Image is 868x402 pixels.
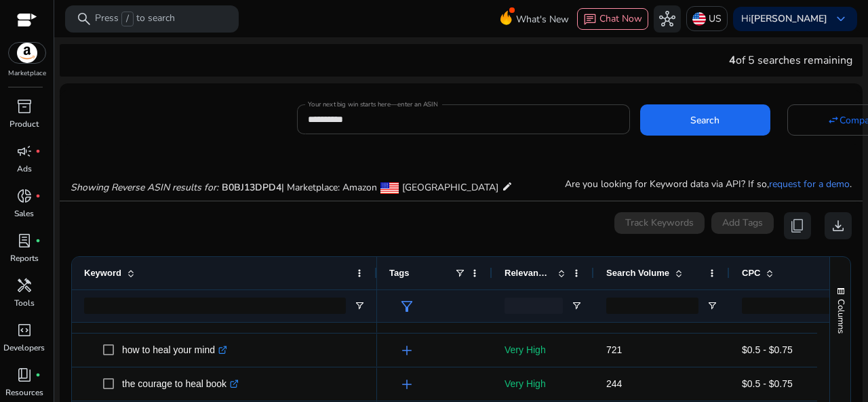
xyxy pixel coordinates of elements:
[827,114,840,126] mat-icon: swap_horiz
[505,370,582,398] p: Very High
[742,378,793,389] span: $0.5 - $0.75
[606,298,698,314] input: Search Volume Filter Input
[399,308,415,325] span: add
[16,188,33,204] span: donut_small
[16,367,33,383] span: book_4
[16,277,33,294] span: handyman
[399,376,415,393] span: add
[571,300,582,311] button: Open Filter Menu
[16,233,33,249] span: lab_profile
[516,7,569,31] span: What's New
[751,12,827,25] b: [PERSON_NAME]
[84,298,346,314] input: Keyword Filter Input
[640,104,770,136] button: Search
[9,118,39,130] p: Product
[5,386,43,399] p: Resources
[659,11,675,27] span: hub
[71,181,218,194] i: Showing Reverse ASIN results for:
[122,336,227,364] p: how to heal your mind
[654,5,681,33] button: hub
[402,181,498,194] span: [GEOGRAPHIC_DATA]
[76,11,92,27] span: search
[16,143,33,159] span: campaign
[729,52,852,68] div: of 5 searches remaining
[830,218,846,234] span: download
[16,322,33,338] span: code_blocks
[565,177,852,191] p: Are you looking for Keyword data via API? If so, .
[10,252,39,264] p: Reports
[9,43,45,63] img: amazon.svg
[389,268,409,278] span: Tags
[95,12,175,26] p: Press to search
[505,268,552,278] span: Relevance Score
[769,178,850,190] a: request for a demo
[16,98,33,115] span: inventory_2
[14,207,34,220] p: Sales
[505,336,582,364] p: Very High
[606,344,622,355] span: 721
[599,12,642,25] span: Chat Now
[741,14,827,24] p: Hi
[84,268,121,278] span: Keyword
[729,53,736,68] span: 4
[742,268,760,278] span: CPC
[709,7,722,31] p: US
[35,193,41,199] span: fiber_manual_record
[502,178,513,195] mat-icon: edit
[835,299,847,334] span: Columns
[35,372,41,378] span: fiber_manual_record
[121,12,134,26] span: /
[577,8,648,30] button: chatChat Now
[8,68,46,79] p: Marketplace
[742,298,834,314] input: CPC Filter Input
[690,113,719,127] span: Search
[692,12,706,26] img: us.svg
[707,300,717,311] button: Open Filter Menu
[354,300,365,311] button: Open Filter Menu
[35,238,41,243] span: fiber_manual_record
[14,297,35,309] p: Tools
[3,342,45,354] p: Developers
[825,212,852,239] button: download
[35,148,41,154] span: fiber_manual_record
[399,342,415,359] span: add
[281,181,377,194] span: | Marketplace: Amazon
[122,370,239,398] p: the courage to heal book
[399,298,415,315] span: filter_alt
[308,100,437,109] mat-label: Your next big win starts here—enter an ASIN
[222,181,281,194] span: B0BJ13DPD4
[17,163,32,175] p: Ads
[833,11,849,27] span: keyboard_arrow_down
[606,268,669,278] span: Search Volume
[583,13,597,26] span: chat
[742,344,793,355] span: $0.5 - $0.75
[606,378,622,389] span: 244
